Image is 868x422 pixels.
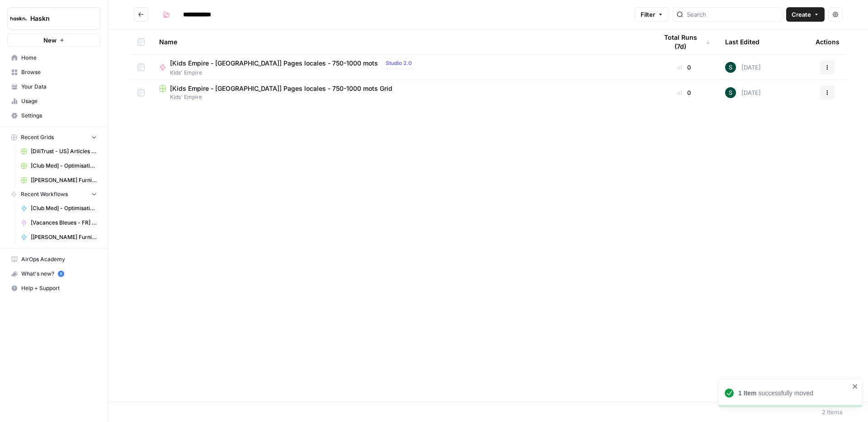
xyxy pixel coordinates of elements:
span: [Kids Empire - [GEOGRAPHIC_DATA]] Pages locales - 750-1000 mots [170,59,378,68]
button: Go back [134,7,148,22]
button: Recent Workflows [7,188,101,201]
div: 0 [657,88,711,97]
span: [Club Med] - Optimisation + FAQ Grid [31,162,97,170]
button: Filter [635,7,669,22]
button: Create [786,7,825,22]
span: Haskn [30,14,85,23]
span: Home [21,54,97,62]
span: Recent Workflows [21,190,68,198]
span: Settings [21,112,97,120]
span: Browse [21,68,97,76]
img: 1zy2mh8b6ibtdktd6l3x6modsp44 [725,87,736,98]
button: New [7,33,101,47]
span: Help + Support [21,284,97,292]
span: Your Data [21,83,97,91]
a: [[PERSON_NAME] Furniture - US] Pages catégories - 500-1000 mots [17,230,101,244]
button: close [852,383,859,390]
span: [Club Med] - Optimisation + FAQ [31,204,97,212]
span: Filter [641,10,655,19]
span: Kids' Empire [159,93,643,101]
input: Search [687,10,778,19]
a: Home [7,51,101,65]
text: 5 [60,272,62,276]
img: Haskn Logo [10,10,27,27]
div: Actions [816,29,840,54]
a: Browse [7,65,101,80]
span: Recent Grids [21,133,54,141]
span: New [43,36,57,45]
button: Workspace: Haskn [7,7,101,30]
a: [Club Med] - Optimisation + FAQ Grid [17,159,101,173]
strong: 1 Item [738,389,756,397]
span: [DiliTrust - US] Articles de blog 700-1000 mots Grid [31,147,97,155]
div: 2 Items [822,408,843,417]
span: AirOps Academy [21,255,97,263]
a: [DiliTrust - US] Articles de blog 700-1000 mots Grid [17,144,101,159]
div: [DATE] [725,87,761,98]
a: Usage [7,94,101,108]
div: 0 [657,63,711,72]
span: Create [792,10,811,19]
img: 1zy2mh8b6ibtdktd6l3x6modsp44 [725,62,736,73]
span: [Vacances Bleues - FR] Pages refonte sites hôtels - [GEOGRAPHIC_DATA] [31,219,97,227]
a: Settings [7,108,101,123]
div: Name [159,29,643,54]
span: [Kids Empire - [GEOGRAPHIC_DATA]] Pages locales - 750-1000 mots Grid [170,84,392,93]
span: [[PERSON_NAME] Furniture - US] Pages catégories - 500-1000 mots Grid [31,176,97,184]
a: [Vacances Bleues - FR] Pages refonte sites hôtels - [GEOGRAPHIC_DATA] [17,216,101,230]
a: AirOps Academy [7,252,101,267]
a: [Kids Empire - [GEOGRAPHIC_DATA]] Pages locales - 750-1000 motsStudio 2.0Kids' Empire [159,58,643,77]
span: Kids' Empire [170,69,420,77]
button: Recent Grids [7,131,101,144]
button: What's new? 5 [7,267,101,281]
a: 5 [58,271,64,277]
div: Last Edited [725,29,759,54]
a: [Kids Empire - [GEOGRAPHIC_DATA]] Pages locales - 750-1000 mots GridKids' Empire [159,84,643,101]
a: [[PERSON_NAME] Furniture - US] Pages catégories - 500-1000 mots Grid [17,173,101,188]
span: Studio 2.0 [386,59,412,67]
div: [DATE] [725,62,761,73]
span: Usage [21,97,97,105]
a: [Club Med] - Optimisation + FAQ [17,201,101,216]
div: Total Runs (7d) [657,29,711,54]
span: [[PERSON_NAME] Furniture - US] Pages catégories - 500-1000 mots [31,233,97,241]
button: Help + Support [7,281,101,295]
div: What's new? [8,267,100,281]
a: Your Data [7,80,101,94]
div: successfully moved [738,389,849,398]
